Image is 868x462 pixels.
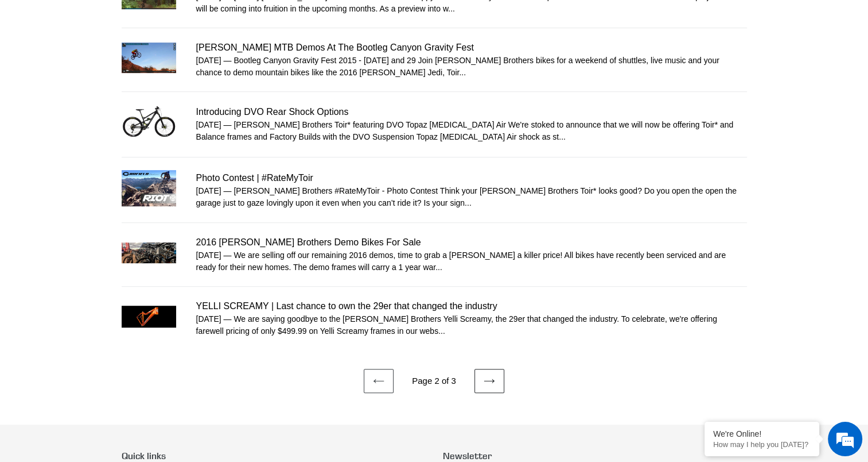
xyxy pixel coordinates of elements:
[443,451,747,461] p: Newsletter
[188,6,216,33] div: Minimize live chat window
[77,64,210,79] div: Chat with us now
[6,314,219,354] textarea: Type your message and hit 'Enter'
[122,451,426,461] p: Quick links
[37,57,65,86] img: d_696896380_company_1647369064580_696896380
[713,429,811,438] div: We're Online!
[13,63,30,80] div: Navigation go back
[67,145,158,261] span: We're online!
[396,375,472,388] li: Page 2 of 3
[713,440,811,449] p: How may I help you today?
